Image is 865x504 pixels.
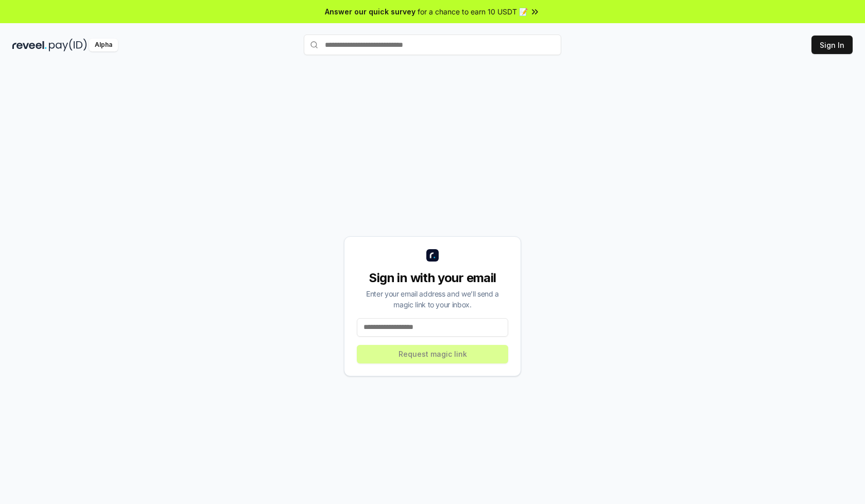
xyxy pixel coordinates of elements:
[325,6,416,17] span: Answer our quick survey
[426,249,439,262] img: logo_small
[357,288,508,310] div: Enter your email address and we’ll send a magic link to your inbox.
[811,36,853,54] button: Sign In
[418,6,528,17] span: for a chance to earn 10 USDT 📝
[357,270,508,286] div: Sign in with your email
[49,39,87,51] img: pay_id
[89,39,118,51] div: Alpha
[12,39,47,51] img: reveel_dark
